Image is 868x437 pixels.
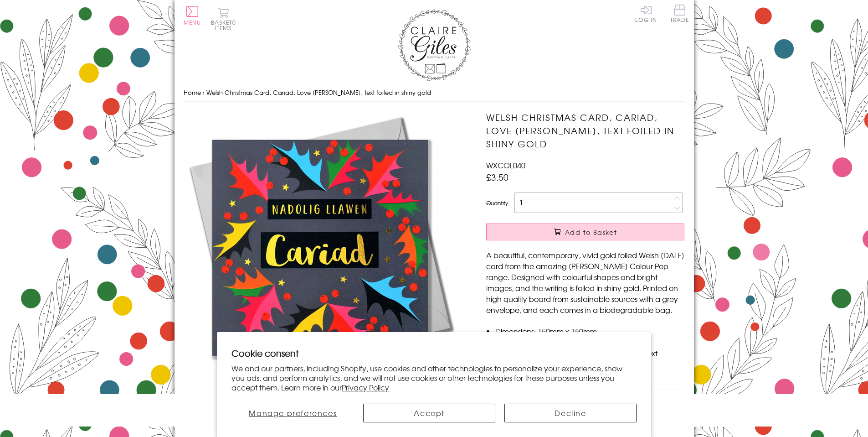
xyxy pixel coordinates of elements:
[184,111,457,385] img: Welsh Christmas Card, Cariad, Love Bright Holly, text foiled in shiny gold
[486,224,684,240] button: Add to Basket
[184,83,685,102] nav: breadcrumbs
[486,250,684,315] p: A beautiful, contemporary, vivid gold foiled Welsh [DATE] card from the amazing [PERSON_NAME] Col...
[670,5,689,24] a: Trade
[398,9,471,81] img: Claire Giles Greetings Cards
[215,18,236,32] span: 0 items
[231,347,637,359] h2: Cookie consent
[495,326,684,337] li: Dimensions: 150mm x 150mm
[184,18,201,26] span: Menu
[486,171,508,183] span: £3.50
[211,7,236,31] button: Basket0 items
[231,364,637,392] p: We and our partners, including Shopify, use cookies and other technologies to personalize your ex...
[565,228,617,237] span: Add to Basket
[203,88,205,97] span: ›
[635,5,657,22] a: Log In
[670,5,689,22] span: Trade
[231,404,354,422] button: Manage preferences
[342,382,389,393] a: Privacy Policy
[184,88,201,97] a: Home
[486,199,508,207] label: Quantity
[486,160,525,171] span: WXCOL040
[363,404,495,422] button: Accept
[249,407,337,418] span: Manage preferences
[206,88,431,97] span: Welsh Christmas Card, Cariad, Love [PERSON_NAME], text foiled in shiny gold
[486,111,684,150] h1: Welsh Christmas Card, Cariad, Love [PERSON_NAME], text foiled in shiny gold
[504,404,637,422] button: Decline
[184,6,201,25] button: Menu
